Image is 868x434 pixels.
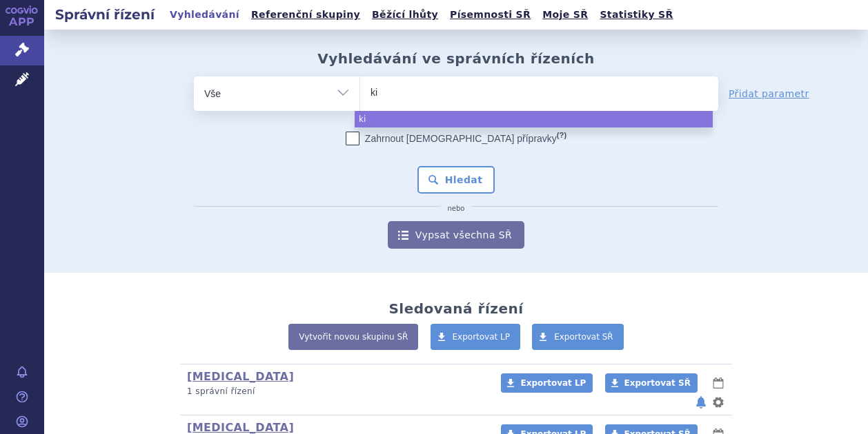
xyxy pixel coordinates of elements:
[187,386,483,397] p: 1 správní řízení
[501,373,593,393] a: Exportovat LP
[605,373,698,393] a: Exportovat SŘ
[711,375,725,391] button: lhůty
[187,421,294,434] a: [MEDICAL_DATA]
[520,378,586,388] span: Exportovat LP
[694,394,708,411] button: notifikace
[453,332,511,342] span: Exportovat LP
[247,6,364,24] a: Referenční skupiny
[441,205,472,213] i: nebo
[446,6,535,24] a: Písemnosti SŘ
[355,111,713,127] li: ki
[388,300,523,317] h2: Sledovaná řízení
[538,6,592,24] a: Moje SŘ
[554,332,613,342] span: Exportovat SŘ
[711,394,725,411] button: nastavení
[346,132,566,145] label: Zahrnout [DEMOGRAPHIC_DATA] přípravky
[368,6,442,24] a: Běžící lhůty
[288,324,418,350] a: Vytvořit novou skupinu SŘ
[729,87,809,101] a: Přidat parametr
[431,324,521,350] a: Exportovat LP
[44,5,166,24] h2: Správní řízení
[624,378,691,388] span: Exportovat SŘ
[557,131,566,140] abbr: (?)
[187,370,294,383] a: [MEDICAL_DATA]
[417,166,495,194] button: Hledat
[388,221,524,249] a: Vypsat všechna SŘ
[317,50,595,67] h2: Vyhledávání ve správních řízeních
[532,324,624,350] a: Exportovat SŘ
[166,6,244,24] a: Vyhledávání
[595,6,677,24] a: Statistiky SŘ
